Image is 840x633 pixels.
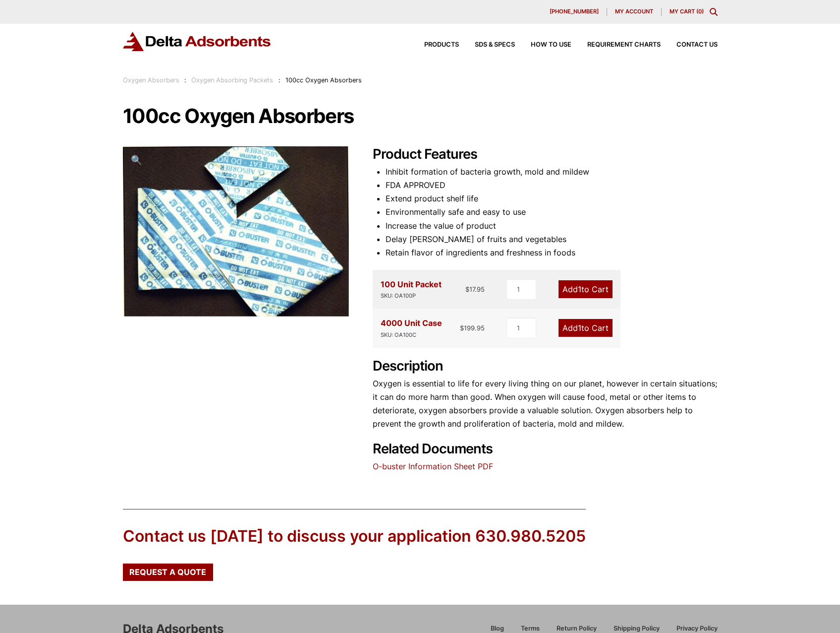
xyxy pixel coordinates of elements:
[131,154,142,165] span: 🔍
[123,32,272,51] img: Delta Adsorbents
[531,42,571,48] span: How to Use
[559,319,613,337] a: Add1to Cart
[698,8,702,15] span: 0
[386,179,718,192] li: FDA APPROVED
[285,76,362,84] span: 100cc Oxygen Absorbers
[129,568,206,576] span: Request a Quote
[661,42,718,48] a: Contact Us
[465,285,469,293] span: $
[381,278,442,301] div: 100 Unit Packet
[279,76,280,84] span: :
[386,205,718,219] li: Environmentally safe and easy to use
[475,42,515,48] span: SDS & SPECS
[542,8,607,16] a: [PHONE_NUMBER]
[123,525,586,548] div: Contact us [DATE] to discuss your application 630.980.5205
[381,330,442,340] div: SKU: OA100C
[491,626,504,632] span: Blog
[373,146,718,163] h2: Product Features
[465,285,485,293] bdi: 17.95
[710,8,718,16] div: Toggle Modal Content
[373,377,718,431] p: Oxygen is essential to life for every living thing on our planet, however in certain situations; ...
[578,284,581,294] span: 1
[191,76,273,84] a: Oxygen Absorbing Packets
[184,76,186,84] span: :
[373,358,718,375] h2: Description
[386,165,718,179] li: Inhibit formation of bacteria growth, mold and mildew
[386,219,718,233] li: Increase the value of product
[587,42,661,48] span: Requirement Charts
[123,146,150,174] a: View full-screen image gallery
[386,233,718,246] li: Delay [PERSON_NAME] of fruits and vegetables
[521,626,540,632] span: Terms
[615,9,653,14] span: My account
[459,42,515,48] a: SDS & SPECS
[550,9,599,14] span: [PHONE_NUMBER]
[515,42,571,48] a: How to Use
[424,42,459,48] span: Products
[381,316,442,339] div: 4000 Unit Case
[676,626,718,632] span: Privacy Policy
[373,461,493,471] a: O-buster Information Sheet PDF
[123,106,718,127] h1: 100cc Oxygen Absorbers
[460,324,464,332] span: $
[578,323,581,333] span: 1
[571,42,661,48] a: Requirement Charts
[386,246,718,259] li: Retain flavor of ingredients and freshness in foods
[559,280,613,298] a: Add1to Cart
[614,626,660,632] span: Shipping Policy
[123,76,179,84] a: Oxygen Absorbers
[123,564,213,580] a: Request a Quote
[381,291,442,301] div: SKU: OA100P
[386,192,718,205] li: Extend product shelf life
[408,42,459,48] a: Products
[607,8,662,16] a: My account
[670,8,704,15] a: My Cart (0)
[676,42,718,48] span: Contact Us
[460,324,485,332] bdi: 199.95
[557,626,597,632] span: Return Policy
